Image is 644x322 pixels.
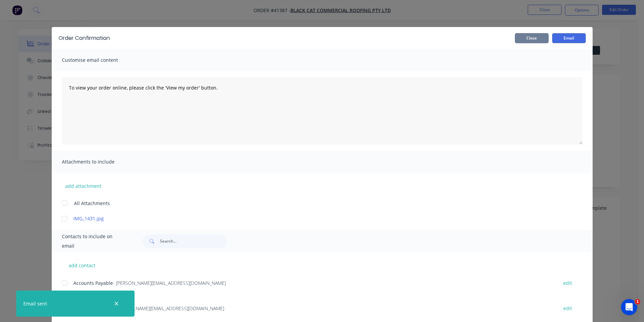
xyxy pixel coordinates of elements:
[111,305,224,312] span: - [PERSON_NAME][EMAIL_ADDRESS][DOMAIN_NAME]
[621,299,637,315] iframe: Intercom live chat
[62,232,126,251] span: Contacts to include on email
[62,260,102,270] button: add contact
[74,200,110,207] span: All Attachments
[160,234,227,248] input: Search...
[515,33,549,43] button: Close
[559,304,576,313] button: edit
[58,34,110,42] div: Order Confirmation
[62,157,136,167] span: Attachments to include
[552,33,586,43] button: Email
[73,280,113,286] span: Accounts Payable
[23,300,47,307] div: Email sent
[62,181,105,191] button: add attachment
[62,77,582,145] textarea: To view your order online, please click the 'View my order' button.
[62,55,136,65] span: Customise email content
[635,299,640,304] span: 1
[113,280,226,286] span: - [PERSON_NAME][EMAIL_ADDRESS][DOMAIN_NAME]
[73,215,551,222] a: IMG_1431.jpg
[559,278,576,288] button: edit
